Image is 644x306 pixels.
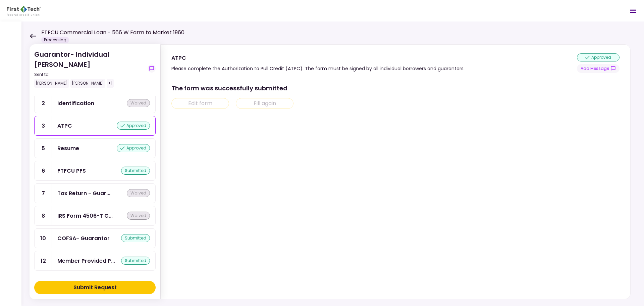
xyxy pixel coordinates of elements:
[57,212,113,220] div: IRS Form 4506-T Guarantor
[57,234,110,243] div: COFSA- Guarantor
[107,79,114,88] div: +1
[35,206,52,225] div: 8
[34,206,156,226] a: 8IRS Form 4506-T Guarantorwaived
[57,99,94,107] div: Identification
[35,161,52,180] div: 6
[35,251,52,270] div: 12
[41,29,184,37] h1: FTFCU Commercial Loan - 566 W Farm to Market 1960
[34,138,156,158] a: 5Resumeapproved
[625,3,641,19] button: Open menu
[117,144,150,152] div: approved
[236,98,293,109] button: Fill again
[35,184,52,203] div: 7
[171,64,465,73] div: Please complete the Authorization to Pull Credit (ATPC). The form must be signed by all individua...
[57,144,79,152] div: Resume
[7,6,41,16] img: Partner icon
[121,167,150,175] div: submitted
[577,53,620,61] div: approved
[34,251,156,271] a: 12Member Provided PFSsubmitted
[34,72,145,78] div: Sent to:
[121,234,150,242] div: submitted
[34,79,69,88] div: [PERSON_NAME]
[171,98,229,109] button: Edit form
[70,79,105,88] div: [PERSON_NAME]
[171,54,465,62] div: ATPC
[57,257,115,265] div: Member Provided PFS
[34,49,145,88] div: Guarantor- Individual [PERSON_NAME]
[34,116,156,136] a: 3ATPCapproved
[34,161,156,181] a: 6FTFCU PFSsubmitted
[57,122,72,130] div: ATPC
[127,189,150,197] div: waived
[35,94,52,113] div: 2
[148,64,156,73] button: show-messages
[127,212,150,220] div: waived
[35,116,52,135] div: 3
[34,183,156,203] a: 7Tax Return - Guarantorwaived
[57,189,110,198] div: Tax Return - Guarantor
[577,64,620,73] button: show-messages
[34,228,156,248] a: 10COFSA- Guarantorsubmitted
[41,37,69,43] div: Processing
[35,229,52,248] div: 10
[73,283,117,292] div: Submit Request
[121,257,150,265] div: submitted
[35,139,52,158] div: 5
[127,99,150,107] div: waived
[171,84,618,93] div: The form was successfully submitted
[57,167,86,175] div: FTFCU PFS
[117,122,150,130] div: approved
[34,93,156,113] a: 2Identificationwaived
[160,44,631,299] div: ATPCPlease complete the Authorization to Pull Credit (ATPC). The form must be signed by all indiv...
[34,281,156,294] button: Submit Request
